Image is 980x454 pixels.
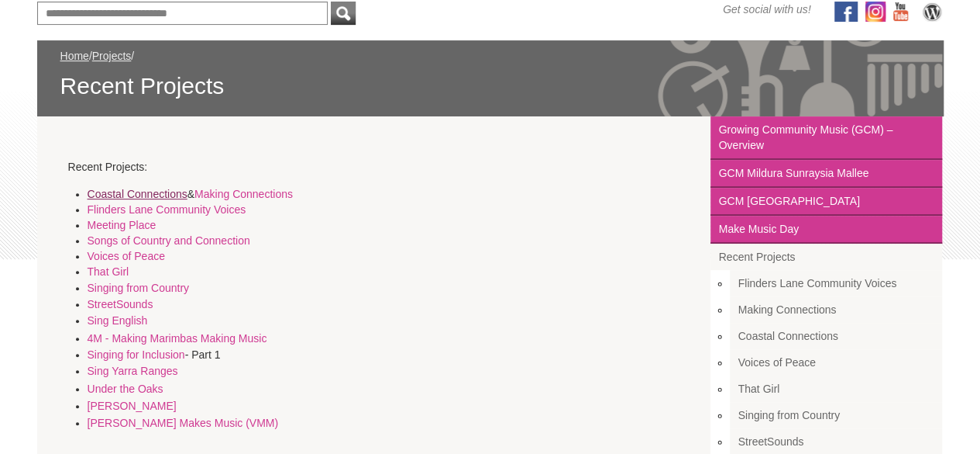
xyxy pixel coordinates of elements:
[88,383,163,395] a: Under the Oaks
[710,188,942,216] a: GCM [GEOGRAPHIC_DATA]
[88,365,178,377] a: Sing Yarra Ranges
[88,265,129,278] a: That Girl
[730,296,942,323] a: Making Connections
[88,250,165,262] a: Voices of Peace
[920,2,944,22] img: CMVic Blog
[730,402,942,428] a: Singing from Country
[92,50,132,62] a: Projects
[88,282,190,294] a: Singing from Country
[865,2,885,22] img: icon-instagram.png
[730,323,942,349] a: Coastal Connections
[68,159,680,175] p: Recent Projects:
[88,188,187,200] a: Coastal Connections
[730,270,942,296] a: Flinders Lane Community Voices
[88,186,700,202] li: &
[88,298,153,310] a: StreetSounds
[60,71,920,101] span: Recent Projects
[88,347,700,362] li: - Part 1
[88,203,246,216] a: Flinders Lane Community Voices
[88,234,250,247] a: Songs of Country and Connection
[710,116,942,160] a: Growing Community Music (GCM) – Overview
[60,48,920,101] div: / /
[723,2,811,17] span: Get social with us!
[88,219,156,231] a: Meeting Place
[88,332,267,345] a: 4M - Making Marimbas Making Music
[710,244,942,270] a: Recent Projects
[88,400,177,412] a: [PERSON_NAME]
[730,349,942,376] a: Voices of Peace
[60,50,89,62] a: Home
[710,160,942,188] a: GCM Mildura Sunraysia Mallee
[88,314,148,327] a: Sing English
[194,188,293,200] a: Making Connections
[730,376,942,402] a: That Girl
[88,417,279,429] a: [PERSON_NAME] Makes Music (VMM)
[88,348,185,361] a: Singing for Inclusion
[710,216,942,244] a: Make Music Day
